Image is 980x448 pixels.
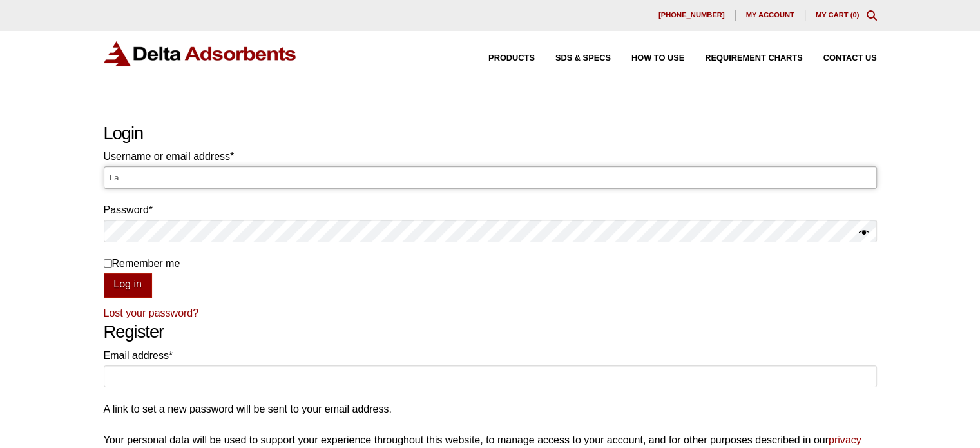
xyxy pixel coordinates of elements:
[658,12,725,19] span: [PHONE_NUMBER]
[488,54,535,63] span: Products
[684,54,802,63] a: Requirement Charts
[736,10,805,21] a: My account
[104,148,877,165] label: Username or email address
[859,224,869,242] button: Show password
[535,54,611,63] a: SDS & SPECS
[631,54,684,63] span: How to Use
[112,258,180,269] span: Remember me
[611,54,684,63] a: How to Use
[104,41,297,66] img: Delta Adsorbents
[823,54,877,63] span: Contact Us
[104,273,152,298] button: Log in
[104,201,877,219] label: Password
[816,11,860,19] a: My Cart (0)
[104,347,877,364] label: Email address
[705,54,802,63] span: Requirement Charts
[648,10,736,21] a: [PHONE_NUMBER]
[104,322,877,343] h2: Register
[867,10,877,21] div: Toggle Modal Content
[468,54,535,63] a: Products
[746,12,794,19] span: My account
[104,307,199,318] a: Lost your password?
[104,123,877,144] h2: Login
[104,400,877,418] p: A link to set a new password will be sent to your email address.
[852,11,856,19] span: 0
[104,259,112,268] input: Remember me
[803,54,877,63] a: Contact Us
[555,54,611,63] span: SDS & SPECS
